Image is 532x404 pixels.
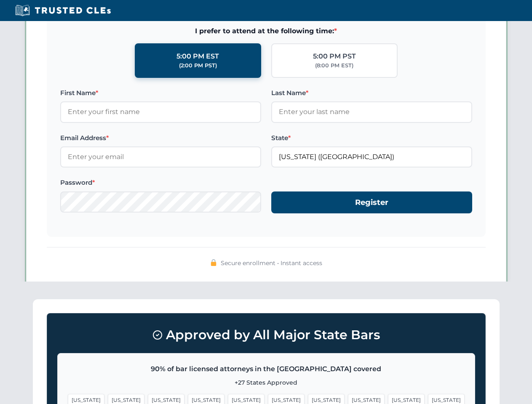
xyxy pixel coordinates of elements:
[68,378,465,387] p: +27 States Approved
[60,146,261,167] input: Enter your email
[271,101,472,122] input: Enter your last name
[176,51,219,62] div: 5:00 PM EST
[60,101,261,122] input: Enter your first name
[271,88,472,98] label: Last Name
[68,364,465,375] p: 90% of bar licensed attorneys in the [GEOGRAPHIC_DATA] covered
[60,178,261,188] label: Password
[179,61,217,70] div: (2:00 PM PST)
[60,88,261,98] label: First Name
[315,61,353,70] div: (8:00 PM EST)
[271,191,472,214] button: Register
[57,324,475,346] h3: Approved by All Major State Bars
[271,146,472,167] input: Arizona (AZ)
[13,4,113,17] img: Trusted CLEs
[271,133,472,143] label: State
[210,259,217,266] img: 🔒
[60,26,472,37] span: I prefer to attend at the following time:
[60,133,261,143] label: Email Address
[313,51,356,62] div: 5:00 PM PST
[221,258,322,268] span: Secure enrollment • Instant access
